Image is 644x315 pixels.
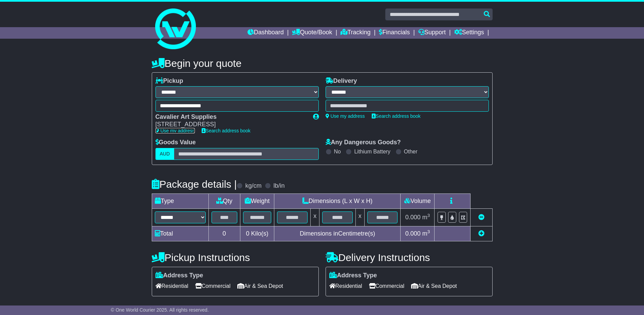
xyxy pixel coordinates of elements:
[341,27,370,39] a: Tracking
[478,230,484,237] a: Add new item
[404,148,418,155] label: Other
[202,128,251,133] a: Search address book
[111,307,209,313] span: © One World Courier 2025. All rights reserved.
[273,182,284,190] label: lb/in
[422,214,430,221] span: m
[427,213,430,218] sup: 3
[155,113,306,121] div: Cavalier Art Supplies
[152,252,319,263] h4: Pickup Instructions
[155,77,183,85] label: Pickup
[152,58,493,69] h4: Begin your quote
[326,77,357,85] label: Delivery
[329,272,377,279] label: Address Type
[418,27,446,39] a: Support
[372,113,421,119] a: Search address book
[155,281,188,291] span: Residential
[155,139,196,146] label: Goods Value
[152,226,208,241] td: Total
[274,226,401,241] td: Dimensions in Centimetre(s)
[208,226,240,241] td: 0
[427,229,430,234] sup: 3
[405,230,421,237] span: 0.000
[355,208,364,226] td: x
[155,121,306,128] div: [STREET_ADDRESS]
[422,230,430,237] span: m
[411,281,457,291] span: Air & Sea Depot
[240,193,274,208] td: Weight
[152,179,237,190] h4: Package details |
[326,252,493,263] h4: Delivery Instructions
[401,193,435,208] td: Volume
[311,208,319,226] td: x
[155,148,174,160] label: AUD
[354,148,390,155] label: Lithium Battery
[240,226,274,241] td: Kilo(s)
[369,281,404,291] span: Commercial
[237,281,283,291] span: Air & Sea Depot
[274,193,401,208] td: Dimensions (L x W x H)
[478,214,484,221] a: Remove this item
[195,281,231,291] span: Commercial
[246,230,249,237] span: 0
[379,27,410,39] a: Financials
[326,139,401,146] label: Any Dangerous Goods?
[247,27,284,39] a: Dashboard
[292,27,332,39] a: Quote/Book
[152,193,208,208] td: Type
[155,128,195,133] a: Use my address
[155,272,203,279] label: Address Type
[334,148,341,155] label: No
[454,27,484,39] a: Settings
[329,281,362,291] span: Residential
[326,113,365,119] a: Use my address
[245,182,261,190] label: kg/cm
[208,193,240,208] td: Qty
[405,214,421,221] span: 0.000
